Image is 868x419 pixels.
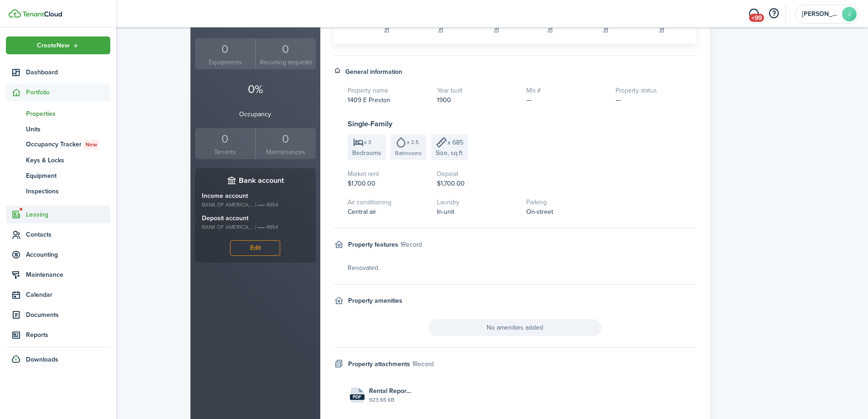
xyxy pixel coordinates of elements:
[395,149,422,157] span: Bathrooms
[239,175,284,186] h3: Bank account
[364,140,371,145] span: x 3
[616,86,696,95] h5: Property status
[26,210,110,219] span: Leasing
[401,240,422,249] small: 1 Record
[26,270,110,279] span: Maintenance
[350,394,365,400] file-extension: pdf
[407,140,419,145] span: x 2.5
[348,263,696,273] div: Renovated.
[26,186,110,196] span: Inspections
[437,86,517,95] h5: Year built
[258,57,313,67] small: Recurring requests
[369,396,411,404] file-size: 923.65 KB
[26,355,58,364] span: Downloads
[197,130,253,148] div: 0
[26,290,110,300] span: Calendar
[348,169,428,179] h5: Market rent
[526,207,553,217] span: On-street
[348,179,375,188] span: $1,700.00
[526,95,532,105] span: —
[348,207,376,217] span: Central air
[412,359,434,369] small: 1 Record
[202,201,309,209] small: BANK OF AMERICA,... | •••• 4954
[428,319,601,336] span: No amenities added
[230,240,280,256] button: Edit
[26,67,110,77] span: Dashboard
[6,168,110,183] a: Equipment
[22,11,62,17] img: TenantCloud
[437,95,451,105] span: 1900
[26,230,110,239] span: Contacts
[255,38,316,70] a: 0 Recurring requests
[437,207,454,217] span: In-unit
[258,147,313,157] small: Maintenances
[348,95,390,105] span: 1409 E Preston
[26,155,110,165] span: Keys & Locks
[6,326,110,344] a: Reports
[26,140,110,150] span: Occupancy Tracker
[6,152,110,168] a: Keys & Locks
[26,124,110,134] span: Units
[195,38,256,70] a: 0Equipments
[350,388,365,403] file-icon: File
[766,6,781,21] button: Open resource center
[842,7,857,21] avatar-text: J
[9,9,21,18] img: TenantCloud
[348,86,428,95] h5: Property name
[6,121,110,137] a: Units
[26,250,110,259] span: Accounting
[195,81,316,98] p: 0%
[526,197,606,207] h5: Parking
[348,296,402,305] h4: Property amenities
[197,41,253,58] div: 0
[348,359,410,369] h4: Property attachments
[526,86,606,95] h5: Mls #
[195,128,256,160] a: 0Tenants
[26,109,110,119] span: Properties
[197,57,253,67] small: Equipments
[258,41,313,58] div: 0
[352,148,381,158] span: Bedrooms
[202,213,309,223] p: Deposit account
[436,148,462,158] span: Size, sq.ft
[202,223,309,231] small: BANK OF AMERICA,... | •••• 4954
[255,128,316,160] a: 0Maintenances
[348,240,398,249] h4: Property features
[6,63,110,81] a: Dashboard
[749,14,764,22] span: +99
[447,138,463,147] span: x 685
[202,191,309,201] p: Income account
[6,183,110,199] a: Inspections
[197,147,253,157] small: Tenants
[26,88,110,97] span: Portfolio
[258,130,313,148] div: 0
[6,137,110,152] a: Occupancy TrackerNew
[26,171,110,181] span: Equipment
[348,197,428,207] h5: Air conditioning
[745,2,762,26] a: Messaging
[345,67,402,77] h4: General information
[437,179,465,188] span: $1,700.00
[616,95,621,105] span: —
[26,330,110,340] span: Reports
[86,140,97,149] span: New
[369,386,411,396] span: Rental Report.pdf
[348,119,696,130] h3: Single-Family
[37,42,70,49] span: Create New
[437,197,517,207] h5: Laundry
[6,106,110,121] a: Properties
[6,36,110,54] button: Open menu
[26,310,110,320] span: Documents
[195,109,316,119] p: Occupancy
[437,169,517,179] h5: Deposit
[802,11,838,17] span: Jasmine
